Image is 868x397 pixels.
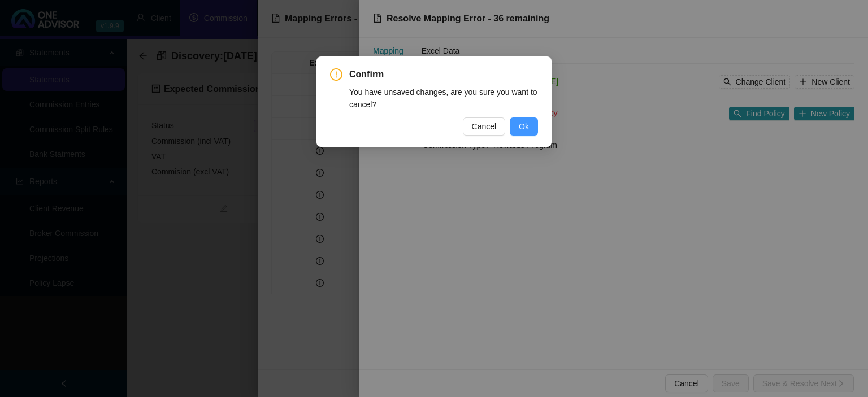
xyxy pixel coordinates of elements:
[472,120,497,133] span: Cancel
[510,117,538,136] button: Ok
[519,120,529,133] span: Ok
[349,68,538,81] span: Confirm
[349,86,538,111] div: You have unsaved changes, are you sure you want to cancel?
[463,117,506,136] button: Cancel
[330,68,342,81] span: exclamation-circle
